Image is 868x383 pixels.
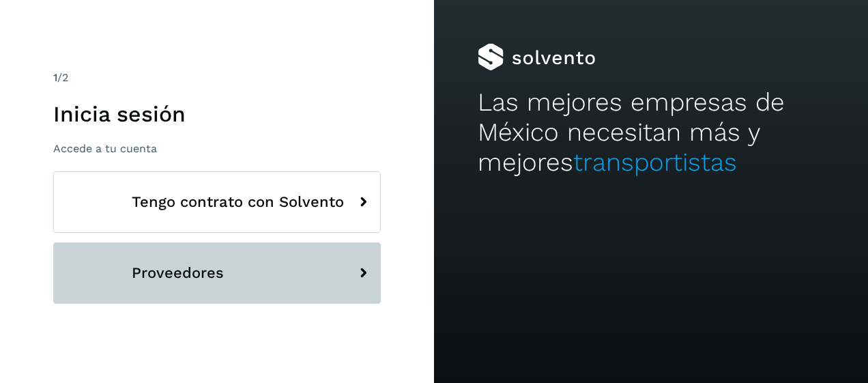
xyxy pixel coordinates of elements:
[53,70,381,86] div: /2
[573,147,737,177] span: transportistas
[53,242,381,304] button: Proveedores
[132,194,344,210] span: Tengo contrato con Solvento
[132,265,224,281] span: Proveedores
[53,101,381,127] h1: Inicia sesión
[53,171,381,233] button: Tengo contrato con Solvento
[53,142,381,155] p: Accede a tu cuenta
[53,71,57,84] span: 1
[478,87,825,178] h2: Las mejores empresas de México necesitan más y mejores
